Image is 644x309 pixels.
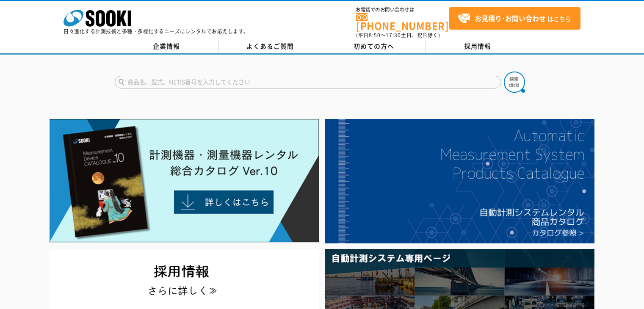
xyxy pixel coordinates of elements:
[50,119,319,243] img: Catalog Ver10
[449,7,580,30] a: お見積り･お問い合わせはこちら
[322,40,426,53] a: 初めての方へ
[504,72,525,93] img: btn_search.png
[115,76,501,88] input: 商品名、型式、NETIS番号を入力してください
[356,13,449,30] a: [PHONE_NUMBER]
[354,41,394,51] span: 初めての方へ
[356,31,440,39] span: (平日 ～ 土日、祝日除く)
[386,31,401,39] span: 17:30
[218,40,322,53] a: よくあるご質問
[356,7,449,12] span: お電話でのお問い合わせは
[475,13,546,23] strong: お見積り･お問い合わせ
[325,119,594,243] img: 自動計測システムカタログ
[426,40,530,53] a: 採用情報
[458,12,571,25] span: はこちら
[369,31,381,39] span: 8:50
[64,29,249,34] p: 日々進化する計測技術と多種・多様化するニーズにレンタルでお応えします。
[115,40,218,53] a: 企業情報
